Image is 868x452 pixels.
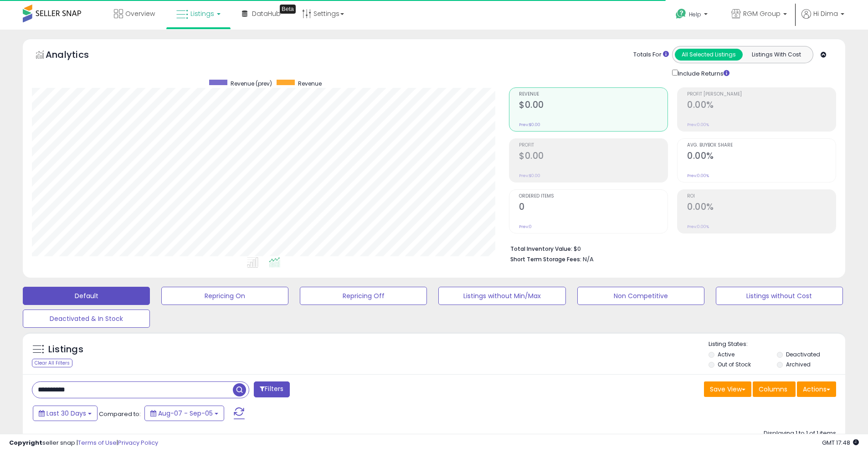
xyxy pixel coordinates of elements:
[687,122,709,127] small: Prev: 0.00%
[687,194,836,199] span: ROI
[254,381,289,397] button: Filters
[519,194,668,199] span: Ordered Items
[48,343,83,356] h5: Listings
[510,245,572,253] b: Total Inventory Value:
[687,143,836,148] span: Avg. Buybox Share
[231,80,272,87] span: Revenue (prev)
[46,409,86,418] span: Last 30 Days
[32,359,72,367] div: Clear All Filters
[298,80,322,87] span: Revenue
[99,410,141,418] span: Compared to:
[753,381,796,397] button: Columns
[797,381,836,397] button: Actions
[23,287,150,305] button: Default
[46,48,107,63] h5: Analytics
[252,9,281,18] span: DataHub
[687,151,836,163] h2: 0.00%
[438,287,565,305] button: Listings without Min/Max
[718,350,734,358] label: Active
[716,287,843,305] button: Listings without Cost
[510,243,829,254] li: $0
[675,49,743,61] button: All Selected Listings
[158,409,213,418] span: Aug-07 - Sep-05
[144,406,224,421] button: Aug-07 - Sep-05
[687,100,836,112] h2: 0.00%
[33,406,98,421] button: Last 30 Days
[759,385,787,394] span: Columns
[665,68,740,78] div: Include Returns
[742,49,810,61] button: Listings With Cost
[709,340,845,349] p: Listing States:
[519,173,540,178] small: Prev: $0.00
[687,92,836,97] span: Profit [PERSON_NAME]
[687,224,709,229] small: Prev: 0.00%
[813,9,838,18] span: Hi Dima
[519,100,668,112] h2: $0.00
[125,9,155,18] span: Overview
[689,10,701,18] span: Help
[23,310,150,328] button: Deactivated & In Stock
[519,202,668,214] h2: 0
[161,287,288,305] button: Repricing On
[583,255,594,264] span: N/A
[687,173,709,178] small: Prev: 0.00%
[280,5,296,14] div: Tooltip anchor
[190,9,214,18] span: Listings
[718,361,751,368] label: Out of Stock
[743,9,781,18] span: RGM Group
[704,381,751,397] button: Save View
[118,438,158,447] a: Privacy Policy
[78,438,117,447] a: Terms of Use
[675,8,687,20] i: Get Help
[519,122,540,127] small: Prev: $0.00
[519,224,532,229] small: Prev: 0
[668,1,717,30] a: Help
[519,92,668,97] span: Revenue
[519,151,668,163] h2: $0.00
[687,202,836,214] h2: 0.00%
[801,9,844,30] a: Hi Dima
[519,143,668,148] span: Profit
[786,350,820,358] label: Deactivated
[577,287,704,305] button: Non Competitive
[822,438,859,447] span: 2025-10-8 17:48 GMT
[786,361,811,368] label: Archived
[9,439,158,447] div: seller snap | |
[510,255,581,263] b: Short Term Storage Fees:
[9,438,42,447] strong: Copyright
[633,51,669,59] div: Totals For
[300,287,427,305] button: Repricing Off
[764,429,836,438] div: Displaying 1 to 1 of 1 items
